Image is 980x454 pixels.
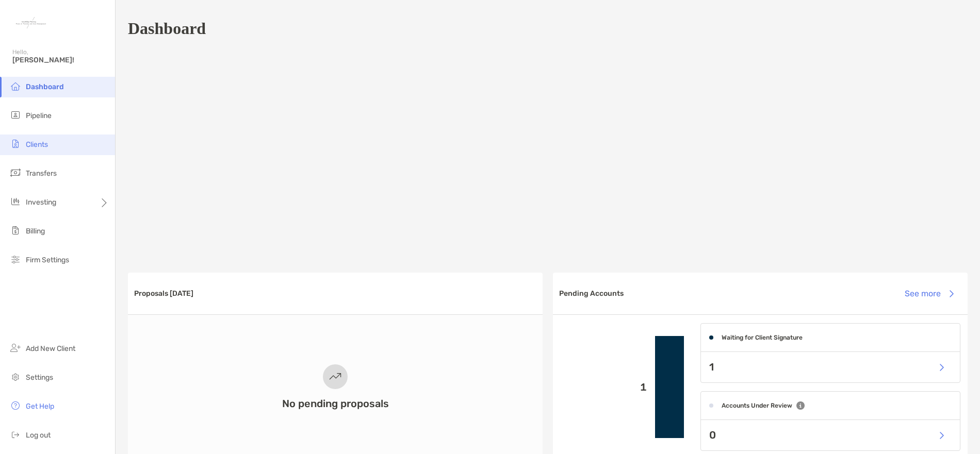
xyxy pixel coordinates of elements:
[722,334,803,341] h4: Waiting for Client Signature
[26,373,53,382] span: Settings
[9,109,22,121] img: pipeline icon
[26,82,64,91] span: Dashboard
[26,198,56,207] span: Investing
[9,399,22,412] img: get-help icon
[26,111,52,120] span: Pipeline
[128,19,206,38] h1: Dashboard
[9,195,22,208] img: investing icon
[26,140,48,149] span: Clients
[559,289,624,298] h3: Pending Accounts
[26,402,54,411] span: Get Help
[26,227,45,236] span: Billing
[282,397,389,410] h3: No pending proposals
[896,282,961,305] button: See more
[709,429,716,442] p: 0
[26,431,51,440] span: Log out
[709,361,714,374] p: 1
[9,224,22,237] img: billing icon
[12,56,109,64] span: [PERSON_NAME]!
[722,402,792,409] h4: Accounts Under Review
[26,256,69,264] span: Firm Settings
[9,253,22,265] img: firm-settings icon
[26,169,57,178] span: Transfers
[9,80,22,92] img: dashboard icon
[9,342,22,354] img: add_new_client icon
[561,381,647,394] p: 1
[9,371,22,383] img: settings icon
[134,289,193,298] h3: Proposals [DATE]
[12,4,50,41] img: Zoe Logo
[9,166,22,179] img: transfers icon
[9,428,22,441] img: logout icon
[9,138,22,150] img: clients icon
[26,344,75,353] span: Add New Client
